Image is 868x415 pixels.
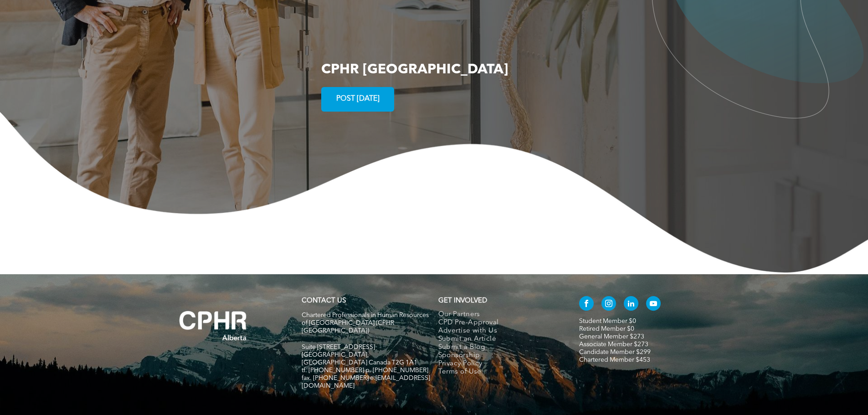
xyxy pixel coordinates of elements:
[438,368,560,376] a: Terms of Use
[438,360,560,368] a: Privacy Policy
[302,375,430,389] span: fax. [PHONE_NUMBER] e:[EMAIL_ADDRESS][DOMAIN_NAME]
[438,335,560,343] a: Submit an Article
[438,311,560,319] a: Our Partners
[161,292,266,359] img: A white background with a few lines on it
[302,312,429,334] span: Chartered Professionals in Human Resources of [GEOGRAPHIC_DATA] (CPHR [GEOGRAPHIC_DATA])
[438,297,487,304] span: GET INVOLVED
[624,296,638,313] a: linkedin
[579,296,594,313] a: facebook
[302,344,375,350] span: Suite [STREET_ADDRESS]
[321,87,394,112] a: POST [DATE]
[438,343,560,352] a: Submit a Blog
[438,352,560,360] a: Sponsorship
[438,327,560,335] a: Advertise with Us
[302,352,417,366] span: [GEOGRAPHIC_DATA], [GEOGRAPHIC_DATA] Canada T2G 1A1
[646,296,661,313] a: youtube
[579,333,644,340] a: General Member $273
[579,326,634,332] a: Retired Member $0
[601,296,616,313] a: instagram
[333,90,383,108] span: POST [DATE]
[321,63,508,77] span: CPHR [GEOGRAPHIC_DATA]
[438,319,560,327] a: CPD Pre-Approval
[579,318,636,324] a: Student Member $0
[579,341,648,348] a: Associate Member $273
[302,297,346,304] a: CONTACT US
[579,349,651,355] a: Candidate Member $299
[302,367,428,374] span: tf. [PHONE_NUMBER] p. [PHONE_NUMBER]
[579,357,650,363] a: Chartered Member $453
